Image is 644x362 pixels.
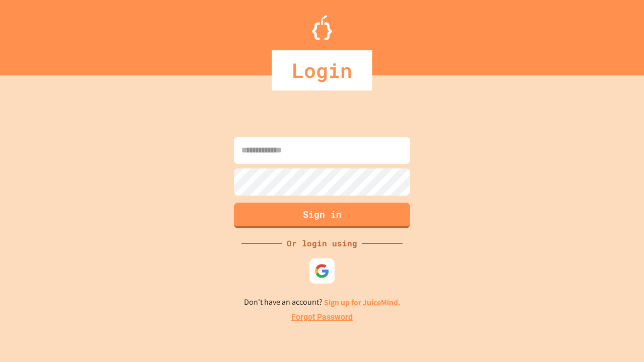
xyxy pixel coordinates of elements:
[324,297,400,308] a: Sign up for JuiceMind.
[272,50,372,90] div: Login
[314,263,330,279] img: google-icon.svg
[244,296,400,309] p: Don't have an account?
[282,237,362,249] div: Or login using
[312,15,332,40] img: Logo.svg
[234,203,410,228] button: Sign in
[602,322,634,352] iframe: chat widget
[560,278,634,321] iframe: chat widget
[291,311,353,323] a: Forgot Password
